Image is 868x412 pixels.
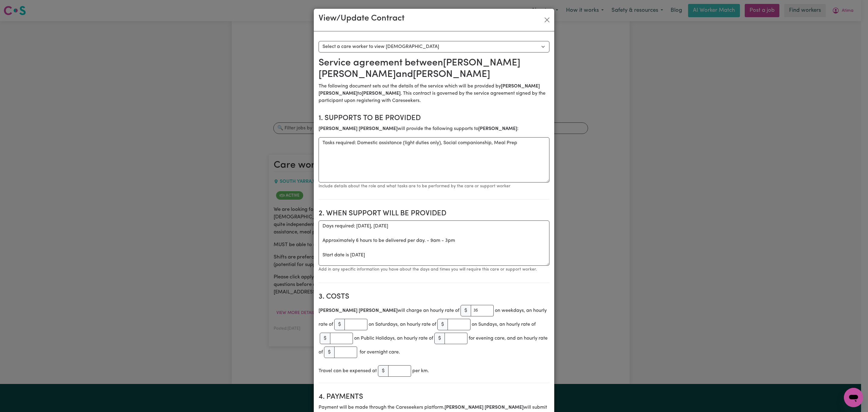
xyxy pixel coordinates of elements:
[319,393,549,401] h2: 4. Payments
[542,15,552,25] button: Close
[319,126,398,131] b: [PERSON_NAME] [PERSON_NAME]
[319,308,398,313] b: [PERSON_NAME] [PERSON_NAME]
[320,333,330,344] span: $
[844,388,863,407] iframe: Button to launch messaging window, conversation in progress
[319,209,549,218] h2: 2. When support will be provided
[319,57,549,81] h2: Service agreement between [PERSON_NAME] [PERSON_NAME] and [PERSON_NAME]
[319,293,549,301] h2: 3. Costs
[319,267,537,272] small: Add in any specific information you have about the days and times you will require this care or s...
[324,347,335,358] span: $
[319,304,549,359] div: will charge an hourly rate of on weekdays, an hourly rate of on Saturdays, an hourly rate of on S...
[319,83,549,104] p: The following document sets out the details of the service which will be provided by to . This co...
[461,305,471,316] span: $
[319,114,549,123] h2: 1. Supports to be provided
[445,405,524,410] b: [PERSON_NAME] [PERSON_NAME]
[319,220,549,266] textarea: Days required: [DATE], [DATE] Approximately 6 hours to be delivered per day. - 9am - 3pm Start da...
[478,126,517,131] b: [PERSON_NAME]
[434,333,445,344] span: $
[378,365,388,377] span: $
[334,319,345,330] span: $
[362,91,401,96] b: [PERSON_NAME]
[319,364,549,378] div: Travel can be expensed at per km.
[319,184,511,189] small: Include details about the role and what tasks are to be performed by the care or support worker
[319,14,404,24] h3: View/Update Contract
[437,319,448,330] span: $
[319,137,549,182] textarea: Tasks required: Domestic assistance (light duties only), Social companionship, Meal Prep
[319,125,549,132] p: will provide the following supports to :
